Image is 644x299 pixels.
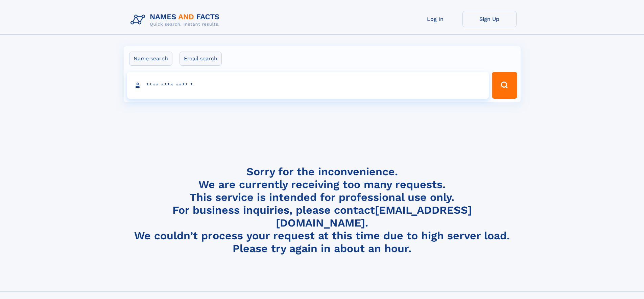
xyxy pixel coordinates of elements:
[180,52,222,66] label: Email search
[492,72,517,99] button: Search Button
[127,72,489,99] input: search input
[276,204,472,229] a: [EMAIL_ADDRESS][DOMAIN_NAME]
[462,11,517,27] a: Sign Up
[128,165,517,255] h4: Sorry for the inconvenience. We are currently receiving too many requests. This service is intend...
[128,11,225,29] img: Logo Names and Facts
[129,52,172,66] label: Name search
[408,11,462,27] a: Log In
